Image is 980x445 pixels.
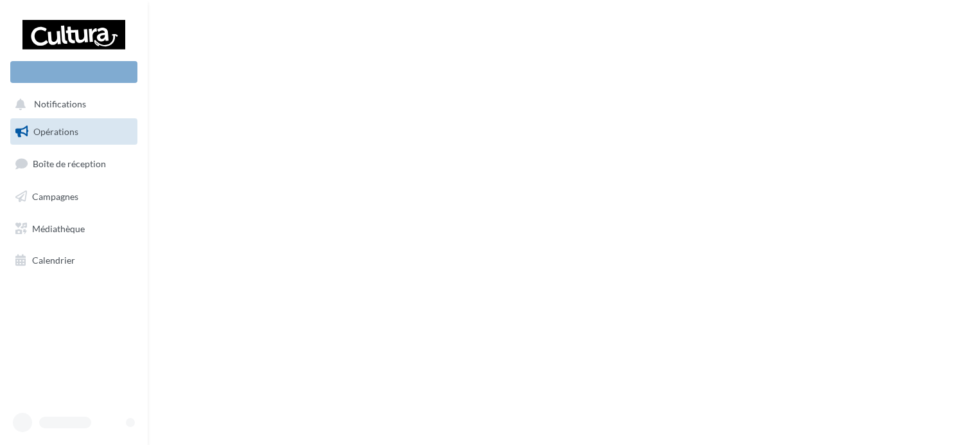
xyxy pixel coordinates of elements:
a: Campagnes [8,183,140,210]
a: Opérations [8,118,140,145]
span: Médiathèque [32,222,85,233]
span: Campagnes [32,191,78,202]
a: Calendrier [8,247,140,274]
a: Médiathèque [8,215,140,242]
a: Boîte de réception [8,150,140,177]
div: Nouvelle campagne [10,61,137,83]
span: Notifications [34,99,86,110]
span: Calendrier [32,255,75,266]
span: Boîte de réception [33,158,106,169]
span: Opérations [33,126,78,137]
